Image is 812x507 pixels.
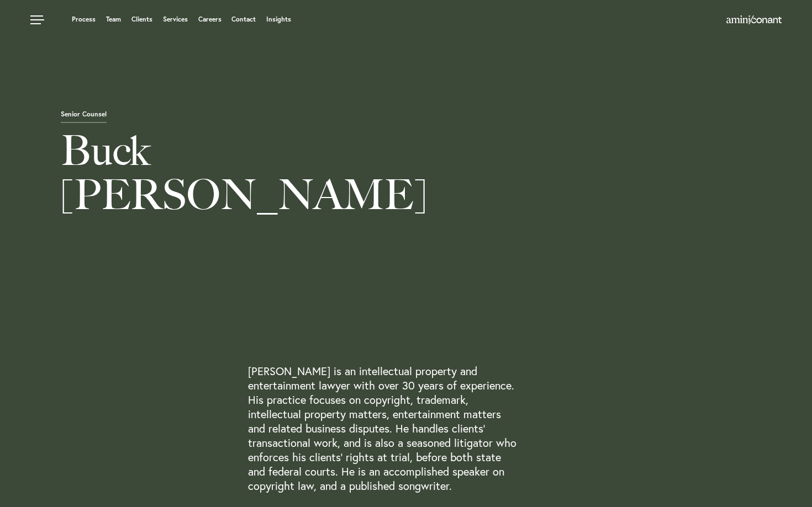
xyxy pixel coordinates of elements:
p: [PERSON_NAME] is an intellectual property and entertainment lawyer with over 30 years of experien... [248,364,521,493]
a: Clients [131,16,152,23]
a: Home [726,16,782,25]
span: Senior Counsel [61,111,107,123]
a: Process [72,16,96,23]
a: Contact [231,16,256,23]
a: Careers [198,16,222,23]
a: Team [106,16,121,23]
a: Services [163,16,188,23]
img: Amini & Conant [726,15,782,24]
a: Insights [266,16,291,23]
